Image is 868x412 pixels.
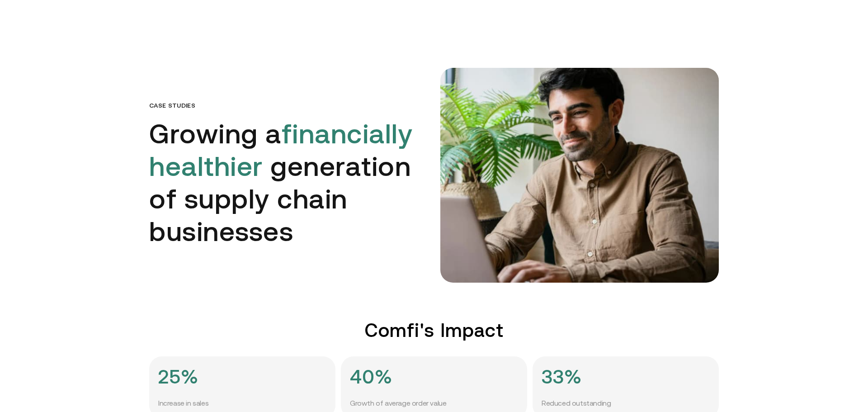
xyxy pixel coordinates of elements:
[158,397,208,409] p: Increase in sales
[149,102,428,109] p: Case Studies
[440,68,719,283] img: comfi
[542,365,582,388] h4: 33%
[350,365,392,388] h4: 40%
[149,319,719,342] h2: Comfi's Impact
[158,365,198,388] h4: 25%
[542,397,611,409] p: Reduced outstanding
[350,397,446,409] p: Growth of average order value
[149,118,428,248] h1: Growing a generation of supply chain businesses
